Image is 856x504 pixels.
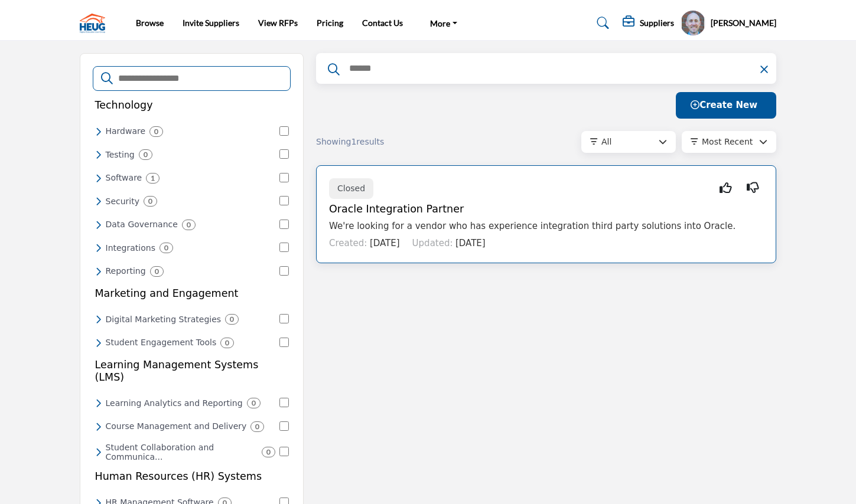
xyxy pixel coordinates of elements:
[150,266,164,277] div: 0 Results For Reporting
[164,244,168,252] b: 0
[329,220,763,233] p: We're looking for a vendor who has experience integration third party solutions into Oracle.
[279,220,289,229] input: Select Data Governance
[258,18,298,28] a: View RFPs
[250,421,264,432] div: 0 Results For Course Management and Delivery
[160,243,173,253] div: 0 Results For Integrations
[585,14,617,32] a: Search
[623,16,674,30] div: Suppliers
[351,137,356,146] span: 1
[266,448,271,456] b: 0
[640,18,674,28] h5: Suppliers
[329,203,763,215] h5: Oracle Integration Partner
[106,220,178,230] h6: Robust systems ensuring data accuracy, consistency, and security, upholding the institution's com...
[80,14,111,33] img: site Logo
[601,137,611,146] span: All
[95,470,262,483] h5: Human Resources (HR) Systems
[106,421,247,431] h6: Comprehensive platforms ensuring dynamic and effective course delivery, tailored to cater to dive...
[106,266,146,276] h6: Dynamic tools that convert raw data into actionable insights, tailored to aid decision-making pro...
[136,18,164,28] a: Browse
[691,100,757,110] span: Create New
[702,137,753,146] span: Most Recent
[711,17,776,29] h5: [PERSON_NAME]
[329,238,367,248] span: Created:
[279,196,289,205] input: Select Security
[262,447,275,457] div: 0 Results For Student Collaboration and Communication
[106,173,142,183] h6: Software solutions
[279,314,289,323] input: Select Digital Marketing Strategies
[151,174,155,182] b: 1
[279,243,289,252] input: Select Integrations
[106,150,135,160] h6: Testing
[247,398,261,408] div: 0 Results For Learning Analytics and Reporting
[337,184,365,193] span: Closed
[182,220,196,230] div: 0 Results For Data Governance
[117,71,282,86] input: Search Categories
[279,338,289,347] input: Select Student Engagement Tools
[225,339,229,347] b: 0
[252,399,256,407] b: 0
[187,221,191,229] b: 0
[316,136,454,148] div: Showing results
[422,15,466,31] a: More
[279,421,289,431] input: Select Course Management and Delivery
[279,126,289,136] input: Select Hardware
[95,359,289,384] h5: Learning Management Systems (LMS)
[183,18,239,28] a: Invite Suppliers
[676,92,776,119] button: Create New
[362,18,403,28] a: Contact Us
[95,99,153,112] h5: Technology
[412,238,453,248] span: Updated:
[106,338,217,348] h6: Innovative tools designed to foster a deep connection between students and the institution, enhan...
[747,188,759,188] i: Not Interested
[317,18,343,28] a: Pricing
[146,173,160,184] div: 1 Results For Software
[279,266,289,276] input: Select Reporting
[95,287,239,300] h5: Marketing and Engagement
[680,10,706,36] button: Show hide supplier dropdown
[279,149,289,159] input: Select Testing
[370,238,400,248] span: [DATE]
[279,398,289,407] input: Select Learning Analytics and Reporting
[255,423,259,431] b: 0
[148,197,152,205] b: 0
[155,267,159,276] b: 0
[279,447,289,456] input: Select Student Collaboration and Communication
[230,315,234,323] b: 0
[220,338,234,348] div: 0 Results For Student Engagement Tools
[106,398,243,408] h6: In-depth insights into student performance and learning outcomes, enabling educators to refine te...
[139,149,152,160] div: 0 Results For Testing
[106,126,146,136] h6: Hardware Solutions
[106,315,222,325] h6: Forward-thinking strategies tailored to promote institutional visibility and engagement in the di...
[455,238,486,248] span: [DATE]
[106,243,155,253] h6: Seamless and efficient system integrations tailored for the educational domain, ensuring operatio...
[106,197,140,207] h6: Cutting-edge solutions ensuring the utmost protection of institutional data, preserving the integ...
[144,196,157,207] div: 0 Results For Security
[225,314,239,325] div: 0 Results For Digital Marketing Strategies
[149,126,163,137] div: 0 Results For Hardware
[144,150,148,159] b: 0
[720,188,732,188] i: Interested
[279,173,289,182] input: Select Software
[154,127,158,136] b: 0
[106,443,258,463] h6: Platforms promoting student interaction, enabling effective communication and collaboration, fost...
